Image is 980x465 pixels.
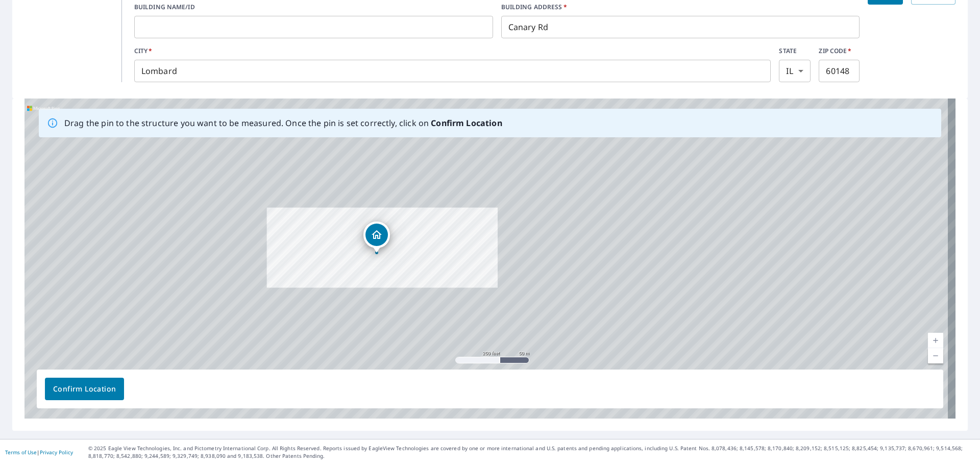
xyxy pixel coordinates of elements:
[363,222,390,253] div: Dropped pin, building 1, Residential property, Canary Rd Lombard, IL 60148
[53,383,116,396] span: Confirm Location
[134,46,771,56] label: CITY
[928,348,943,363] a: Current Level 17, Zoom Out
[45,378,124,400] button: Confirm Location
[501,3,860,12] label: BUILDING ADDRESS
[779,60,811,82] div: IL
[64,117,502,129] p: Drag the pin to the structure you want to be measured. Once the pin is set correctly, click on
[786,66,793,76] em: IL
[5,449,73,455] p: |
[40,449,73,456] a: Privacy Policy
[928,333,943,348] a: Current Level 17, Zoom In
[88,445,975,460] p: © 2025 Eagle View Technologies, Inc. and Pictometry International Corp. All Rights Reserved. Repo...
[5,449,37,456] a: Terms of Use
[134,3,493,12] label: BUILDING NAME/ID
[779,46,811,56] label: STATE
[431,117,502,129] b: Confirm Location
[819,46,860,56] label: ZIP CODE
